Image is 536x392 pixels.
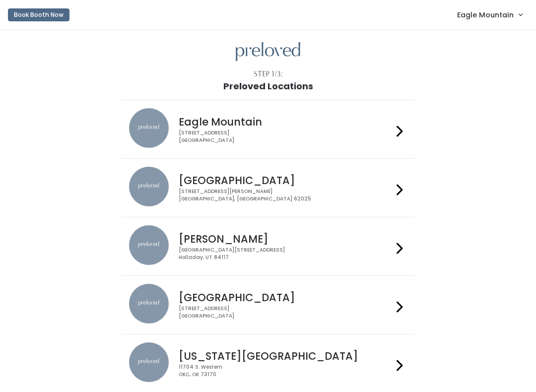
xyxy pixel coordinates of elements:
[129,342,406,385] a: preloved location [US_STATE][GEOGRAPHIC_DATA] 11704 S. WesternOKC, OK 73170
[179,188,392,202] div: [STREET_ADDRESS][PERSON_NAME] [GEOGRAPHIC_DATA], [GEOGRAPHIC_DATA] 62025
[179,364,392,378] div: 11704 S. Western OKC, OK 73170
[179,350,392,362] h4: [US_STATE][GEOGRAPHIC_DATA]
[179,116,392,128] h4: Eagle Mountain
[236,42,300,62] img: preloved logo
[129,108,406,150] a: preloved location Eagle Mountain [STREET_ADDRESS][GEOGRAPHIC_DATA]
[223,81,313,91] h1: Preloved Locations
[179,233,392,245] h4: [PERSON_NAME]
[129,225,406,267] a: preloved location [PERSON_NAME] [GEOGRAPHIC_DATA][STREET_ADDRESS]Holladay, UT 84117
[179,130,392,144] div: [STREET_ADDRESS] [GEOGRAPHIC_DATA]
[8,8,69,21] button: Book Booth Now
[129,167,169,206] img: preloved location
[129,225,169,265] img: preloved location
[457,9,514,20] span: Eagle Mountain
[8,4,69,26] a: Book Booth Now
[254,69,283,79] div: Step 1/3:
[129,167,406,209] a: preloved location [GEOGRAPHIC_DATA] [STREET_ADDRESS][PERSON_NAME][GEOGRAPHIC_DATA], [GEOGRAPHIC_D...
[179,175,392,186] h4: [GEOGRAPHIC_DATA]
[179,305,392,320] div: [STREET_ADDRESS] [GEOGRAPHIC_DATA]
[447,4,532,25] a: Eagle Mountain
[129,284,169,324] img: preloved location
[129,108,169,148] img: preloved location
[129,284,406,326] a: preloved location [GEOGRAPHIC_DATA] [STREET_ADDRESS][GEOGRAPHIC_DATA]
[129,342,169,382] img: preloved location
[179,292,392,303] h4: [GEOGRAPHIC_DATA]
[179,247,392,261] div: [GEOGRAPHIC_DATA][STREET_ADDRESS] Holladay, UT 84117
